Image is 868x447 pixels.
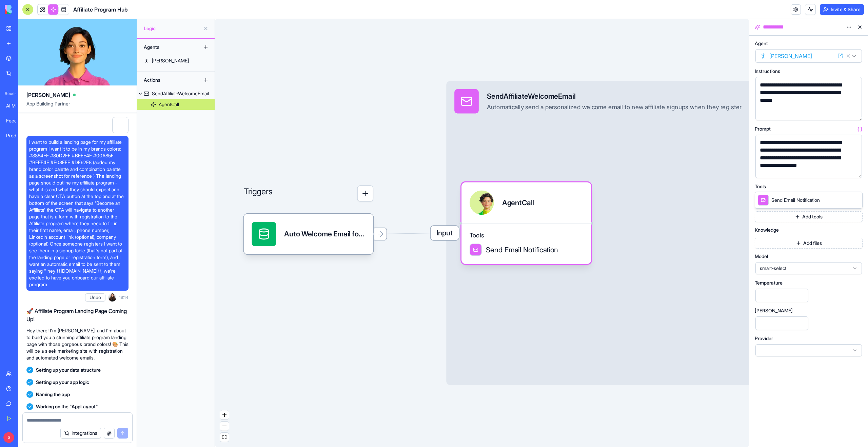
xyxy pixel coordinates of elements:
span: Temperature [755,280,783,285]
button: Invite & Share [820,4,864,15]
a: AgentCall [137,99,215,110]
h2: 🚀 Affiliate Program Landing Page Coming Up! [26,307,129,323]
span: Send Email Notification [486,245,558,255]
p: Triggers [244,186,273,202]
div: Auto Welcome Email for New AffiliatesTrigger [284,229,365,239]
div: Auto Welcome Email for New AffiliatesTrigger [244,214,373,254]
span: Setting up your data structure [36,367,101,373]
div: Agents [140,42,195,53]
button: Integrations [60,428,101,439]
span: App Building Partner [26,100,129,113]
a: Product [PERSON_NAME] Upvote Reminder [2,129,29,142]
div: InputSendAffiliateWelcomeEmailAutomatically send a personalized welcome email to new affiliate si... [446,81,806,385]
span: Provider [755,336,773,341]
span: Logic [144,25,200,32]
span: Knowledge [755,228,779,232]
a: [PERSON_NAME] [137,55,215,66]
div: AgentCallToolsSend Email Notification [461,182,591,264]
span: Working on the "AppLayout" [36,403,98,410]
button: zoom out [220,422,229,431]
span: Model [755,254,768,259]
div: Actions [140,75,195,85]
span: Tools [755,184,766,189]
span: Instructions [755,69,780,74]
div: Triggers [244,153,373,254]
button: fit view [220,433,229,442]
span: 18:14 [119,295,129,300]
a: SendAffiliateWelcomeEmail [137,88,215,99]
p: Hey there! I'm [PERSON_NAME], and I'm about to build you a stunning affiliate program landing pag... [26,327,129,361]
a: AI Messaging Command Center [2,99,29,113]
button: Add tools [755,211,863,222]
span: Setting up your app logic [36,379,89,386]
g: Edge from 68c81e1946f86d4c7f922742 to 68c81e11256b53075d894e2c [375,233,444,234]
span: Send Email Notification [771,197,820,203]
div: [PERSON_NAME] [152,57,189,64]
button: Undo [85,293,105,302]
span: S [3,432,14,443]
div: Product [PERSON_NAME] Upvote Reminder [6,132,25,139]
span: Input [431,226,459,240]
div: AgentCall [159,101,179,108]
div: SendAffiliateWelcomeEmail [487,91,742,101]
div: SendAffiliateWelcomeEmail [152,90,209,97]
span: Affiliate Program Hub [73,5,128,14]
span: smart-select [760,265,849,272]
div: Feedback Talk Manager [6,117,25,124]
div: AI Messaging Command Center [6,102,25,109]
span: [PERSON_NAME] [755,308,793,313]
span: I want to build a landing page for my affiliate program I want it to be in my brands colors: #386... [29,139,126,288]
span: Prompt [755,127,771,131]
span: Naming the app [36,391,70,398]
span: Recent [2,91,16,96]
a: Feedback Talk Manager [2,114,29,128]
div: Automatically send a personalized welcome email to new affiliate signups when they register [487,103,742,112]
img: profile_pic_qbya32.jpg [108,293,116,302]
div: AgentCall [502,197,534,208]
button: Add files [755,238,863,249]
span: [PERSON_NAME] [26,91,70,99]
span: Tools [470,232,583,240]
span: Agent [755,41,768,46]
img: logo [5,5,47,14]
button: zoom in [220,410,229,420]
